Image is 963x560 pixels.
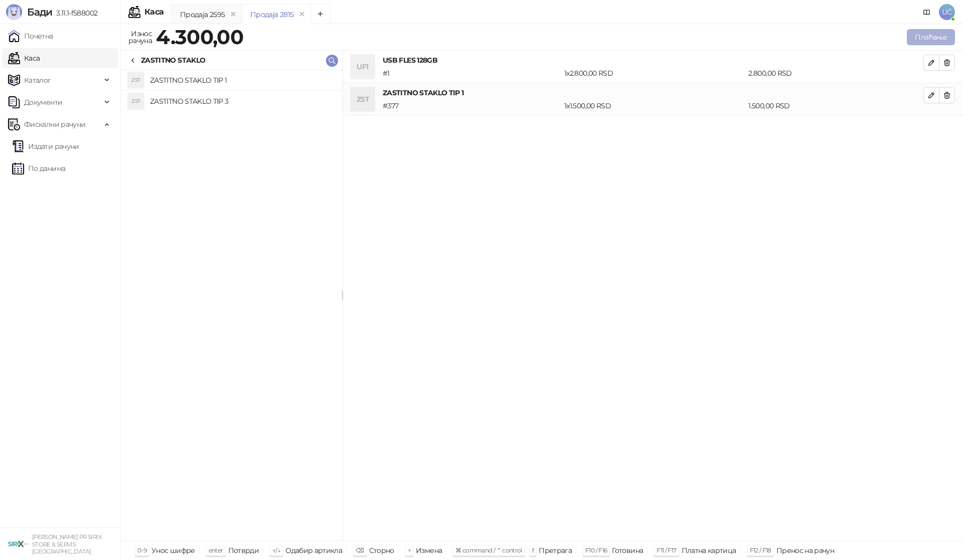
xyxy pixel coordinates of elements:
[682,544,736,557] div: Платна картица
[285,544,342,557] div: Одабир артикла
[381,68,562,79] div: # 1
[907,29,955,45] button: Плаћање
[746,68,925,79] div: 2.800,00 RSD
[12,158,65,178] a: По данима
[295,10,308,19] button: remove
[8,534,28,554] img: 64x64-companyLogo-cb9a1907-c9b0-4601-bb5e-5084e694c383.png
[532,546,534,554] span: f
[27,6,52,18] span: Бади
[539,544,572,557] div: Претрага
[250,9,293,20] div: Продаја 2815
[416,544,442,557] div: Измена
[128,72,144,88] div: ZST
[369,544,394,557] div: Сторно
[746,100,925,111] div: 1.500,00 RSD
[8,48,40,68] a: Каса
[585,546,607,554] span: F10 / F16
[180,9,225,20] div: Продаја 2595
[383,87,923,98] h4: ZASTITNO STAKLO TIP 1
[6,4,22,20] img: Logo
[919,4,935,20] a: Документација
[150,72,334,88] h4: ZASTITNO STAKLO TIP 1
[151,544,195,557] div: Унос шифре
[750,546,771,554] span: F12 / F18
[52,9,97,18] span: 3.11.1-f588002
[455,546,522,554] span: ⌘ command / ⌃ control
[408,546,411,554] span: +
[24,114,85,134] span: Фискални рачуни
[939,4,955,20] span: UĆ
[24,92,62,112] span: Документи
[612,544,643,557] div: Готовина
[310,4,331,24] button: Add tab
[383,55,923,66] h4: USB FLES 128GB
[227,10,240,19] button: remove
[156,25,243,49] strong: 4.300,00
[657,546,676,554] span: F11 / F17
[150,93,334,109] h4: ZASTITNO STAKLO TIP 3
[126,27,154,47] div: Износ рачуна
[562,68,746,79] div: 1 x 2.800,00 RSD
[776,544,834,557] div: Пренос на рачун
[209,546,223,554] span: enter
[351,55,375,79] div: UF1
[137,546,146,554] span: 0-9
[351,87,375,111] div: ZST
[381,100,562,111] div: # 377
[228,544,259,557] div: Потврди
[128,93,144,109] div: ZST
[8,26,53,46] a: Почетна
[141,55,205,66] div: ZASTITNO STAKLO
[356,546,364,554] span: ⌫
[121,70,342,540] div: grid
[272,546,280,554] span: ↑/↓
[562,100,746,111] div: 1 x 1.500,00 RSD
[12,136,79,156] a: Издати рачуни
[32,533,102,555] small: [PERSON_NAME] PR SIRIX STORE & SERVIS [GEOGRAPHIC_DATA]
[24,70,51,90] span: Каталог
[144,8,164,16] div: Каса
